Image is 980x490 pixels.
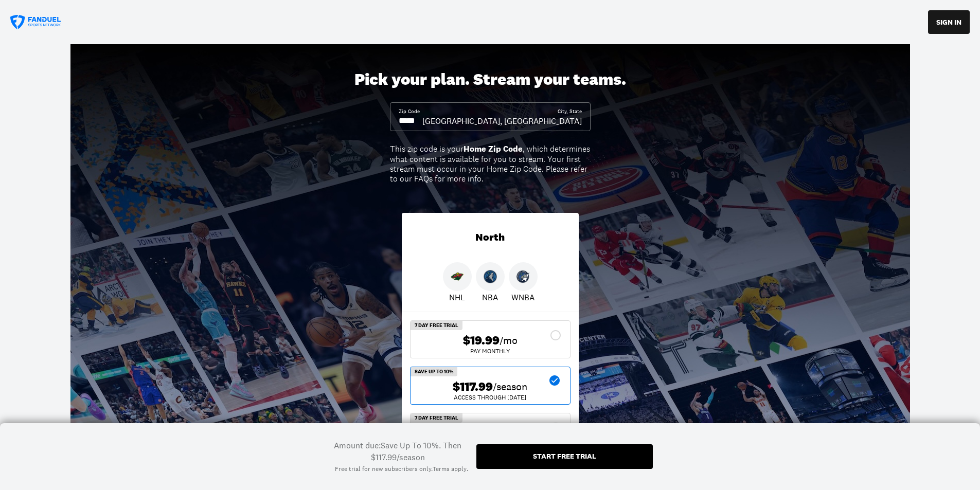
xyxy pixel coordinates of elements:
[928,10,970,34] button: SIGN IN
[419,394,562,401] div: ACCESS THROUGH [DATE]
[354,70,626,89] div: Pick your plan. Stream your teams.
[335,465,468,474] div: Free trial for new subscribers only. .
[402,213,579,262] div: North
[516,270,530,283] img: Lynx
[464,143,523,154] b: Home Zip Code
[411,321,462,330] div: 7 Day Free Trial
[419,348,562,354] div: Pay Monthly
[533,452,596,460] div: Start free trial
[411,413,462,423] div: 7 Day Free Trial
[433,465,467,474] a: Terms apply
[422,115,582,126] div: [GEOGRAPHIC_DATA], [GEOGRAPHIC_DATA]
[558,108,582,115] div: City, State
[511,291,534,303] p: WNBA
[493,379,527,394] span: /season
[399,108,420,115] div: Zip Code
[482,291,498,303] p: NBA
[451,270,464,283] img: Wild
[463,333,500,348] span: $19.99
[328,440,468,463] div: Amount due: Save Up To 10%. Then $117.99/season
[500,333,518,348] span: /mo
[484,270,497,283] img: Timberwolves
[390,144,591,184] div: This zip code is your , which determines what content is available for you to stream. Your first ...
[449,291,465,303] p: NHL
[411,367,457,376] div: Save Up To 10%
[453,379,493,394] span: $117.99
